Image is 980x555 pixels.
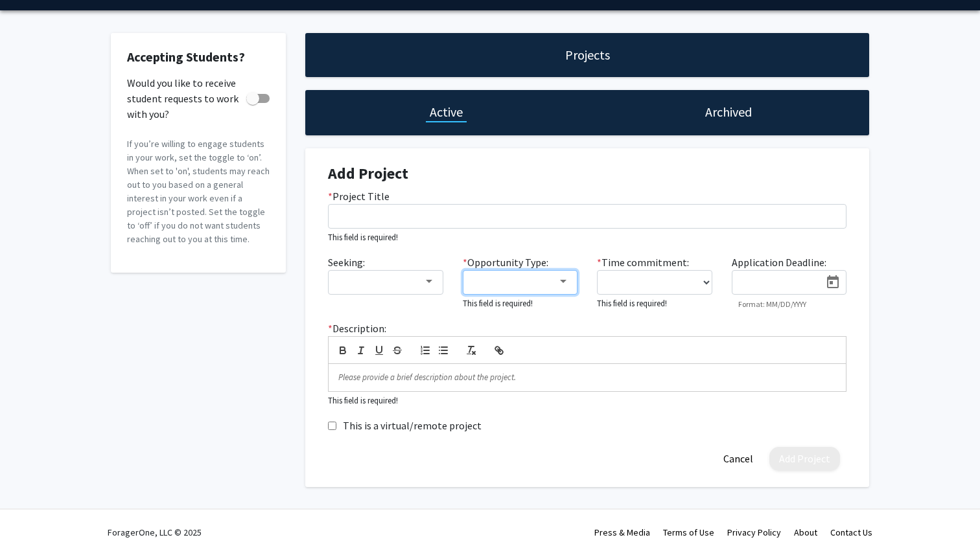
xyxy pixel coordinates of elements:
small: This field is required! [328,395,398,405]
label: Seeking: [328,255,365,270]
p: If you’re willing to engage students in your work, set the toggle to ‘on’. When set to 'on', stud... [127,137,270,246]
a: Contact Us [830,527,872,538]
label: Project Title [328,188,390,204]
label: Application Deadline: [732,255,826,270]
small: This field is required! [463,298,533,308]
button: Add Project [769,447,840,471]
label: Time commitment: [597,255,689,270]
button: Cancel [714,447,763,471]
span: Would you like to receive student requests to work with you? [127,75,241,122]
a: Privacy Policy [727,527,781,538]
a: About [794,527,817,538]
h2: Accepting Students? [127,49,270,65]
label: Opportunity Type: [463,255,548,270]
h1: Projects [565,46,610,64]
a: Terms of Use [663,527,714,538]
h1: Archived [705,103,752,121]
button: Open calendar [820,271,846,294]
small: This field is required! [328,232,398,242]
iframe: Chat [10,497,55,545]
mat-hint: Format: MM/DD/YYYY [738,300,806,309]
strong: Add Project [328,163,408,183]
div: ForagerOne, LLC © 2025 [108,510,202,555]
a: Press & Media [594,527,650,538]
small: This field is required! [597,298,667,308]
label: This is a virtual/remote project [343,418,482,433]
label: Description: [328,321,386,336]
h1: Active [430,103,463,121]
